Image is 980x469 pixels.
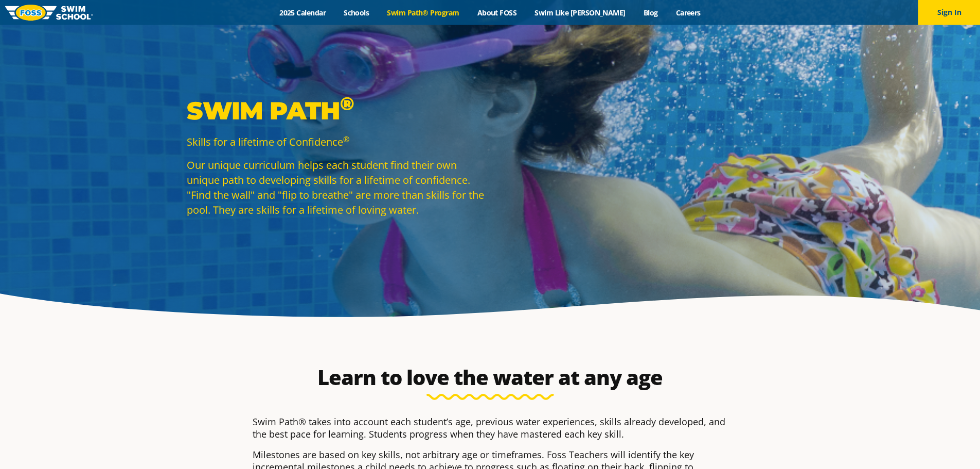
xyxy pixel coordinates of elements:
[667,8,709,18] a: Careers
[271,8,335,18] a: 2025 Calendar
[343,134,349,144] sup: ®
[187,134,485,149] p: Skills for a lifetime of Confidence
[187,95,485,126] p: Swim Path
[526,8,635,18] a: Swim Like [PERSON_NAME]
[634,8,667,18] a: Blog
[468,8,526,18] a: About FOSS
[340,92,354,115] sup: ®
[378,8,468,18] a: Swim Path® Program
[253,415,728,440] p: Swim Path® takes into account each student’s age, previous water experiences, skills already deve...
[247,365,733,390] h2: Learn to love the water at any age
[335,8,378,18] a: Schools
[5,5,93,21] img: FOSS Swim School Logo
[187,158,485,217] p: Our unique curriculum helps each student find their own unique path to developing skills for a li...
